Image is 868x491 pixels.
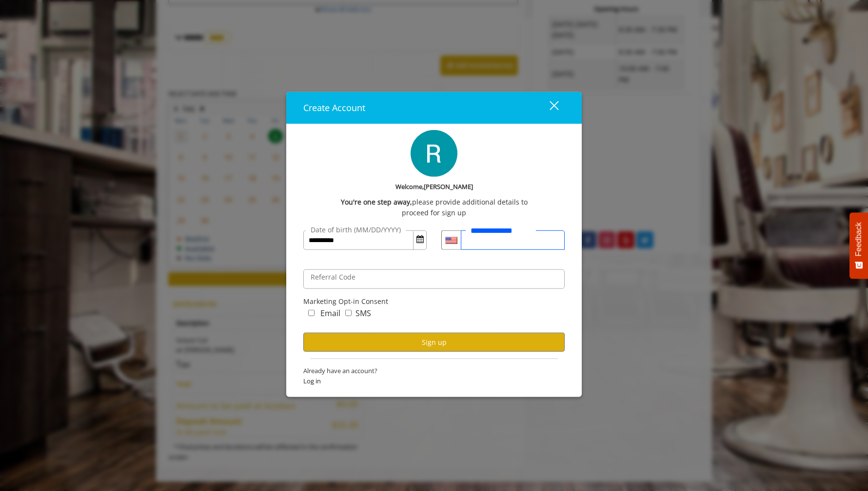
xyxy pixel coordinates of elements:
[306,272,360,283] label: Referral Code
[395,182,473,192] b: Welcome,[PERSON_NAME]
[303,296,565,307] div: Marketing Opt-in Consent
[308,310,315,316] input: marketing_email_concern
[303,376,565,386] span: Log in
[441,230,461,250] div: Country
[414,231,426,247] button: Open Calendar
[341,196,412,207] b: You're one step away,
[849,212,868,279] button: Feedback - Show survey
[411,130,457,177] img: profile-pic
[538,100,558,115] div: close dialog
[854,222,863,256] span: Feedback
[320,307,340,320] label: Email
[303,269,565,289] input: ReferralCode
[303,102,365,113] span: Create Account
[303,366,565,376] span: Already have an account?
[303,230,427,250] input: DateOfBirth
[303,208,565,218] div: proceed for sign up
[303,333,565,352] button: Sign up
[345,310,352,316] input: marketing_sms_concern
[355,307,371,320] label: SMS
[532,97,565,117] button: close dialog
[303,196,565,207] div: please provide additional details to
[306,225,406,235] label: Date of birth (MM/DD/YYYY)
